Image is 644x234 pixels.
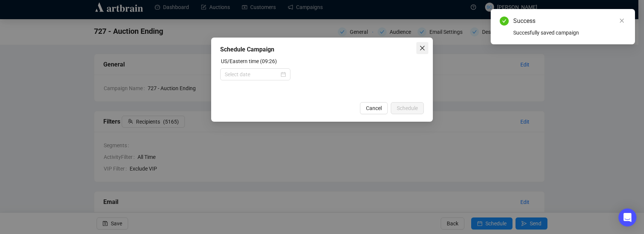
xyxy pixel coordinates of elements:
span: Cancel [366,104,382,112]
div: Schedule Campaign [220,45,424,54]
button: Schedule [391,102,424,114]
button: Cancel [360,102,388,114]
input: Select date [225,70,279,79]
a: Close [618,17,626,25]
div: Succesfully saved campaign [513,29,626,37]
span: check-circle [500,17,509,26]
label: US/Eastern time (09:26) [221,58,277,64]
span: close [419,45,425,51]
span: close [619,18,624,23]
div: Open Intercom Messenger [618,208,636,226]
button: Close [416,42,428,54]
div: Success [513,17,626,26]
